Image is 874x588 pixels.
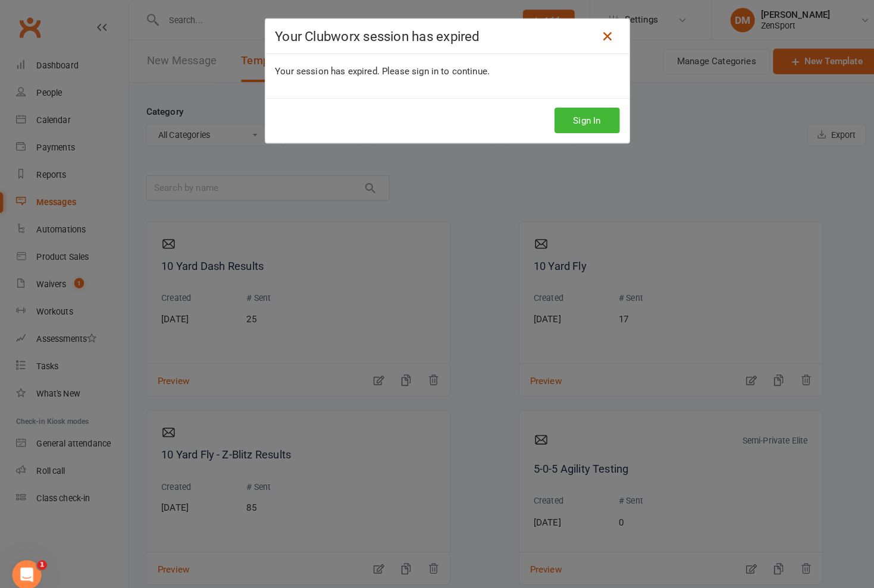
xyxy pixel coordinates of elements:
[12,548,40,576] iframe: Intercom live chat
[36,548,46,557] span: 1
[542,105,606,130] button: Sign In
[584,26,603,45] a: Close
[269,28,606,43] h4: Your Clubworx session has expired
[269,64,479,75] span: Your session has expired. Please sign in to continue.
